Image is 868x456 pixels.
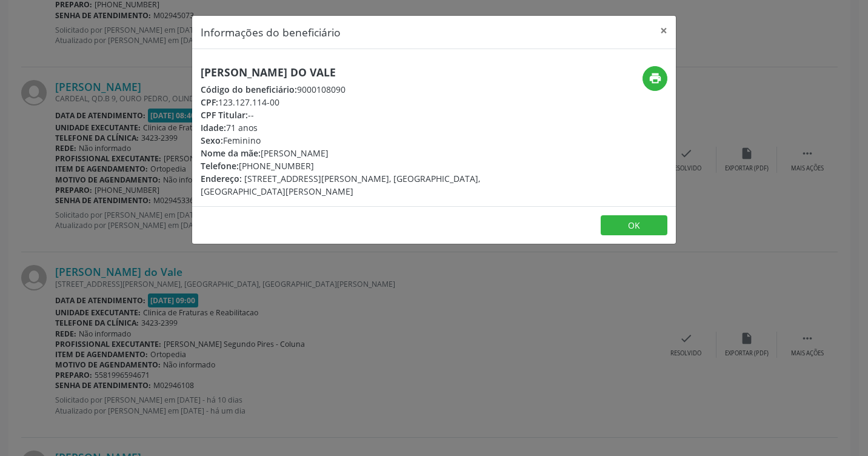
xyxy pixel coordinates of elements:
[649,72,662,85] i: print
[201,122,226,133] span: Idade:
[201,109,248,121] span: CPF Titular:
[201,83,506,96] div: 9000108090
[201,134,506,147] div: Feminino
[201,159,506,172] div: [PHONE_NUMBER]
[201,84,297,95] span: Código do beneficiário:
[601,215,667,236] button: OK
[201,173,242,184] span: Endereço:
[652,16,676,45] button: Close
[201,147,506,159] div: [PERSON_NAME]
[201,96,218,108] span: CPF:
[201,24,341,40] h5: Informações do beneficiário
[201,109,506,121] div: --
[201,173,480,197] span: [STREET_ADDRESS][PERSON_NAME], [GEOGRAPHIC_DATA], [GEOGRAPHIC_DATA][PERSON_NAME]
[201,96,506,109] div: 123.127.114-00
[643,66,667,91] button: print
[201,121,506,134] div: 71 anos
[201,66,506,79] h5: [PERSON_NAME] do Vale
[201,160,239,172] span: Telefone:
[201,135,223,146] span: Sexo:
[201,147,261,159] span: Nome da mãe:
